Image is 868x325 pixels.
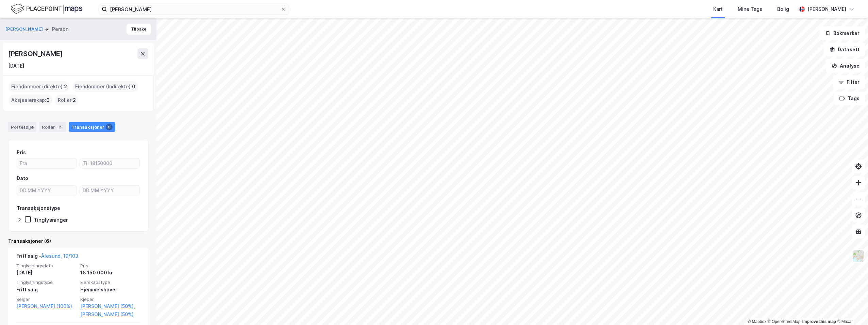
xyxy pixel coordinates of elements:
div: 18 150 000 kr [80,269,140,277]
span: Tinglysningstype [16,279,76,285]
div: Hjemmelshaver [80,286,140,294]
img: Z [852,250,865,263]
a: OpenStreetMap [768,319,801,324]
span: Pris [80,263,140,269]
img: logo.f888ab2527a4732fd821a326f86c7f29.svg [11,3,82,15]
input: Fra [17,158,77,168]
div: Fritt salg - [16,252,78,263]
div: Transaksjoner (6) [8,237,148,245]
div: [DATE] [8,62,24,70]
input: Søk på adresse, matrikkel, gårdeiere, leietakere eller personer [107,4,281,14]
div: Tinglysninger [34,217,68,223]
a: [PERSON_NAME] (50%) [80,310,140,319]
input: DD.MM.YYYY [17,185,77,196]
input: Til 18150000 [80,158,139,168]
span: Eierskapstype [80,279,140,285]
a: [PERSON_NAME] (50%), [80,302,140,310]
div: 2 [56,124,63,130]
div: Portefølje [8,122,36,132]
div: Kontrollprogram for chat [834,292,868,325]
div: Eiendommer (Indirekte) : [72,81,138,92]
div: Kart [713,5,723,13]
div: [PERSON_NAME] [807,5,846,13]
div: Fritt salg [16,286,76,294]
a: Improve this map [802,319,836,324]
div: Person [52,25,68,33]
input: DD.MM.YYYY [80,185,139,196]
div: Roller : [55,95,79,106]
div: [PERSON_NAME] [8,48,64,59]
button: Bokmerker [819,26,865,40]
div: Dato [17,174,28,182]
div: Transaksjoner [69,122,115,132]
div: Bolig [777,5,789,13]
span: Selger [16,296,76,302]
div: [DATE] [16,269,76,277]
iframe: Chat Widget [834,292,868,325]
a: Mapbox [748,319,766,324]
span: 2 [64,83,67,91]
span: Kjøper [80,296,140,302]
div: Roller [39,122,66,132]
button: Datasett [824,43,865,56]
button: [PERSON_NAME] [5,26,44,33]
span: 0 [46,96,50,104]
button: Filter [833,75,865,89]
div: Mine Tags [738,5,762,13]
div: Aksjeeierskap : [9,95,52,106]
button: Tags [834,92,865,105]
a: [PERSON_NAME] (100%) [16,302,76,310]
div: Eiendommer (direkte) : [9,81,70,92]
div: Pris [17,148,26,157]
span: 0 [132,83,135,91]
span: Tinglysningsdato [16,263,76,269]
div: 6 [106,124,113,130]
button: Analyse [826,59,865,73]
span: 2 [73,96,76,104]
a: Ålesund, 19/103 [41,253,78,259]
div: Transaksjonstype [17,204,60,212]
button: Tilbake [127,24,151,35]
